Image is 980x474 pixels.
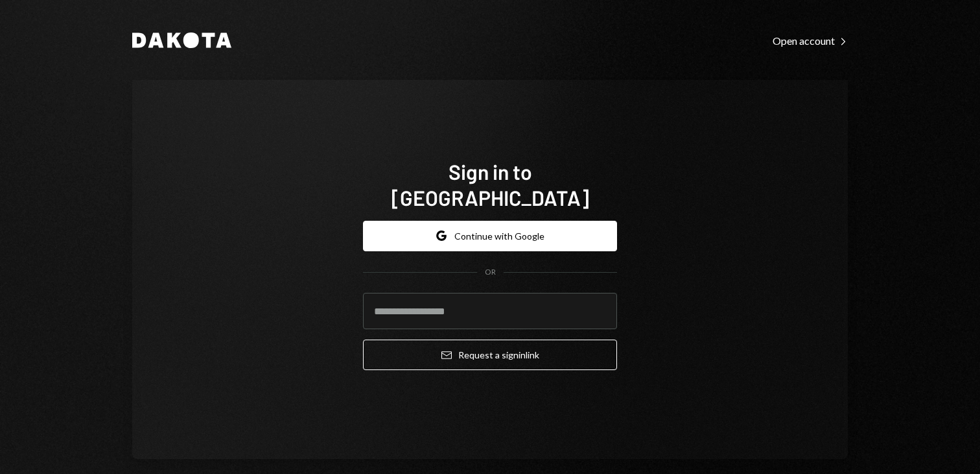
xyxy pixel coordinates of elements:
button: Continue with Google [363,221,617,251]
button: Request a signinlink [363,340,617,370]
h1: Sign in to [GEOGRAPHIC_DATA] [363,158,617,210]
div: Open account [773,34,848,47]
div: OR [485,267,496,278]
a: Open account [773,33,848,47]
